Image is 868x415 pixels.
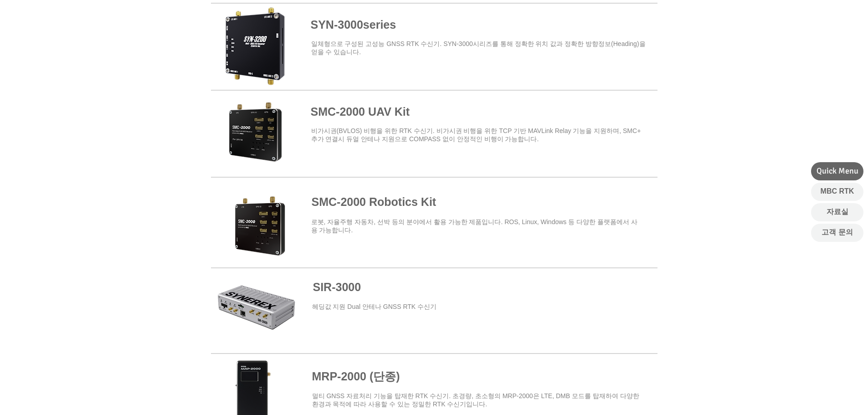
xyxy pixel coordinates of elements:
a: 자료실 [811,203,863,221]
span: 고객 문의 [822,227,853,237]
a: SIR-3000 [313,281,361,293]
div: Quick Menu [811,162,863,180]
span: 자료실 [827,207,848,217]
span: MBC RTK [821,186,854,196]
span: ​비가시권(BVLOS) 비행을 위한 RTK 수신기. 비가시권 비행을 위한 TCP 기반 MAVLink Relay 기능을 지원하며, SMC+ 추가 연결시 듀얼 안테나 지원으로 C... [311,127,641,143]
iframe: Wix Chat [699,376,868,415]
a: MBC RTK [811,183,863,201]
span: Quick Menu [817,165,858,177]
a: 고객 문의 [811,224,863,242]
a: ​헤딩값 지원 Dual 안테나 GNSS RTK 수신기 [312,303,437,310]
